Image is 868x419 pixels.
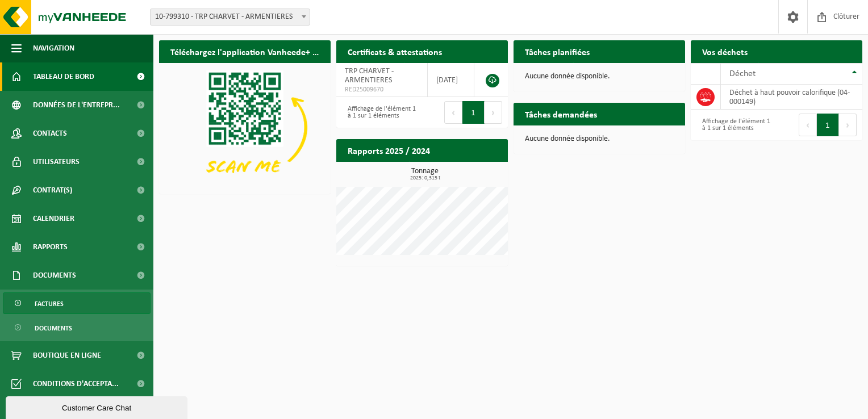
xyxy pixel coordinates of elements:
td: déchet à haut pouvoir calorifique (04-000149) [721,85,862,110]
span: 2025: 0,315 t [342,175,508,181]
h2: Rapports 2025 / 2024 [336,139,441,161]
span: Utilisateurs [33,148,80,176]
h2: Vos déchets [691,40,759,62]
h2: Tâches planifiées [514,40,601,62]
p: Aucune donnée disponible. [525,135,674,143]
td: [DATE] [428,63,474,97]
h2: Téléchargez l'application Vanheede+ maintenant! [159,40,331,62]
span: Contrat(s) [33,176,72,204]
span: 10-799310 - TRP CHARVET - ARMENTIERES [151,9,310,25]
span: Factures [35,293,64,315]
h2: Tâches demandées [514,103,608,125]
div: Affichage de l'élément 1 à 1 sur 1 éléments [696,112,771,137]
h2: Certificats & attestations [336,40,453,62]
span: RED25009670 [345,85,419,94]
span: Tableau de bord [33,62,94,91]
span: Documents [35,317,72,339]
button: Next [485,101,502,124]
iframe: chat widget [6,394,190,419]
span: Déchet [729,69,756,78]
div: Affichage de l'élément 1 à 1 sur 1 éléments [342,100,416,125]
button: 1 [462,101,485,124]
a: Documents [3,317,151,338]
span: Données de l'entrepr... [33,91,120,119]
span: TRP CHARVET - ARMENTIERES [345,67,394,85]
span: Navigation [33,34,74,62]
span: Documents [33,261,76,290]
p: Aucune donnée disponible. [525,73,674,81]
span: Contacts [33,119,67,148]
button: Previous [444,101,462,124]
button: Next [839,114,857,136]
button: 1 [817,114,839,136]
span: Calendrier [33,204,74,233]
button: Previous [799,114,817,136]
img: Download de VHEPlus App [159,63,331,192]
h3: Tonnage [342,167,508,181]
span: Rapports [33,233,68,261]
a: Consulter les rapports [409,161,507,184]
a: Factures [3,292,151,314]
span: Boutique en ligne [33,341,101,370]
span: 10-799310 - TRP CHARVET - ARMENTIERES [150,9,310,26]
span: Conditions d'accepta... [33,370,119,398]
